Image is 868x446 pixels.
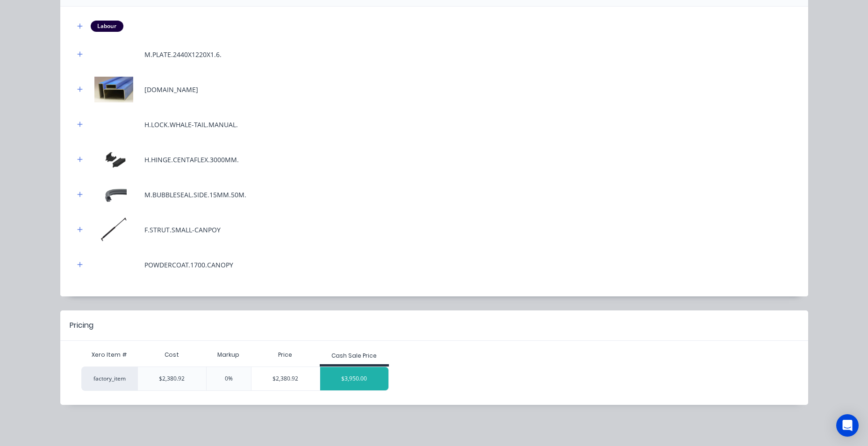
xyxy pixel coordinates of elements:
div: $2,380.92 [137,367,207,391]
div: H.LOCK.WHALE-TAIL.MANUAL. [144,120,238,129]
div: M.PLATE.2440X1220X1.6. [144,50,222,59]
div: Markup [206,345,251,364]
img: H.LOCK.WHALE-TAIL.MANUAL. [91,112,137,137]
div: Pricing [70,320,93,331]
img: F.STRUT.SMALL-CANPOY [91,217,137,243]
div: Cash Sale Price [331,352,377,360]
div: 0% [206,367,251,391]
img: M.BUBBLESEAL.SIDE.15MM.50M. [91,182,137,208]
div: F.STRUT.SMALL-CANPOY [144,225,221,235]
div: POWDERCOAT.1700.CANOPY [144,260,233,270]
div: H.HINGE.CENTAFLEX.3000MM. [144,155,239,165]
div: Labour [91,21,123,32]
div: Price [251,345,320,364]
img: H.HINGE.CENTAFLEX.3000MM. [91,147,137,173]
div: Open Intercom Messenger [836,414,859,437]
div: M.BUBBLESEAL.SIDE.15MM.50M. [144,190,246,200]
img: M.RHS.40X40X2.BLUE [91,77,137,102]
div: Cost [137,345,207,364]
div: [DOMAIN_NAME] [144,85,198,94]
img: M.PLATE.2440X1220X1.6. [91,42,137,67]
div: $2,380.92 [251,367,320,390]
div: Xero Item # [81,345,137,364]
div: factory_item [81,367,137,391]
div: $3,950.00 [320,367,388,390]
